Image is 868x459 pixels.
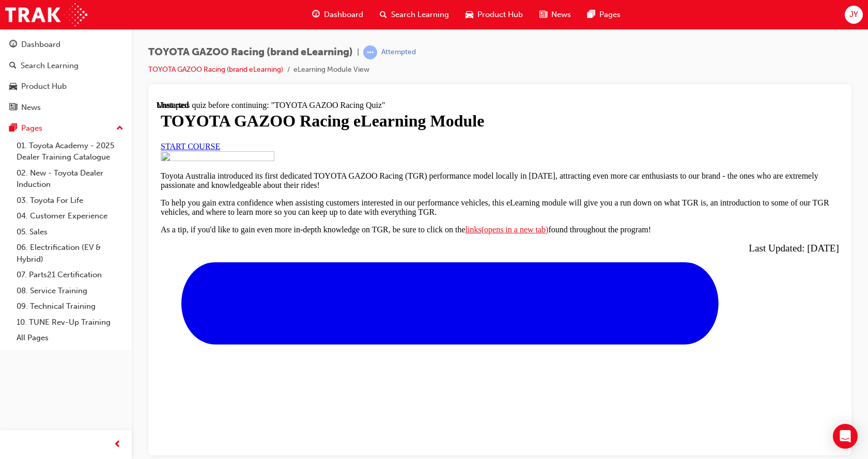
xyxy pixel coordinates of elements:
[12,298,128,314] a: 09. Technical Training
[477,9,523,21] span: Product Hub
[4,98,128,117] a: News
[9,103,17,113] span: news-icon
[4,124,683,134] p: As a tip, if you'd like to gain even more in-depth knowledge on TGR, be sure to click on the foun...
[12,283,128,299] a: 08. Service Training
[21,102,41,114] div: News
[4,77,128,96] a: Product Hub
[309,124,392,133] a: links(opens in a new tab)
[531,4,579,25] a: news-iconNews
[391,9,449,21] span: Search Learning
[4,98,683,116] p: To help you gain extra confidence when assisting customers interested in our performance vehicles...
[12,165,128,193] a: 02. New - Toyota Dealer Induction
[381,48,416,57] div: Attempted
[116,122,123,135] span: up-icon
[592,142,683,153] span: Last Updated: [DATE]
[4,56,128,75] a: Search Learning
[21,81,67,92] div: Product Hub
[357,46,359,58] span: |
[304,4,371,25] a: guage-iconDashboard
[599,9,621,21] span: Pages
[325,124,392,133] span: (opens in a new tab)
[380,8,387,21] span: search-icon
[371,4,457,25] a: search-iconSearch Learning
[4,35,128,54] a: Dashboard
[4,119,128,138] button: Pages
[4,11,683,30] h1: TOYOTA GAZOO Racing eLearning Module
[4,41,64,50] a: START COURSE
[9,61,17,71] span: search-icon
[21,60,79,72] div: Search Learning
[148,65,283,74] a: TOYOTA GAZOO Racing (brand eLearning)
[12,224,128,240] a: 05. Sales
[845,6,863,24] button: JY
[457,4,531,25] a: car-iconProduct Hub
[5,3,87,26] img: Trak
[12,330,128,346] a: All Pages
[12,193,128,209] a: 03. Toyota For Life
[363,45,377,59] span: learningRecordVerb_ATTEMPT-icon
[4,33,128,119] button: DashboardSearch LearningProduct HubNews
[312,8,320,21] span: guage-icon
[12,138,128,165] a: 01. Toyota Academy - 2025 Dealer Training Catalogue
[324,9,363,21] span: Dashboard
[833,424,858,449] div: Open Intercom Messenger
[466,8,473,21] span: car-icon
[9,40,17,50] span: guage-icon
[21,39,60,51] div: Dashboard
[12,208,128,224] a: 04. Customer Experience
[114,438,121,451] span: prev-icon
[579,4,629,25] a: pages-iconPages
[12,267,128,283] a: 07. Parts21 Certification
[539,8,547,21] span: news-icon
[4,71,683,89] p: Toyota Australia introduced its first dedicated TOYOTA GAZOO Racing (TGR) performance model local...
[551,9,571,21] span: News
[293,64,369,76] li: eLearning Module View
[12,314,128,330] a: 10. TUNE Rev-Up Training
[9,82,17,91] span: car-icon
[21,122,42,134] div: Pages
[849,9,858,21] span: JY
[587,8,595,21] span: pages-icon
[12,240,128,267] a: 06. Electrification (EV & Hybrid)
[9,124,17,133] span: pages-icon
[148,46,353,58] span: TOYOTA GAZOO Racing (brand eLearning)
